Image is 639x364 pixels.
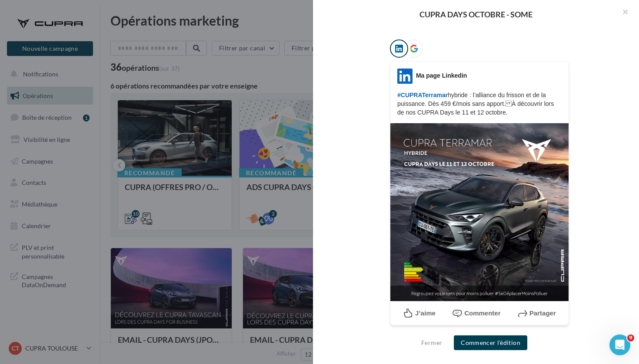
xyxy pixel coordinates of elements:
[415,309,436,317] span: J’aime
[327,10,625,18] div: CUPRA DAYS OCTOBRE - SOME
[390,123,569,301] img: Terramar_Loyer_1x1.jpg
[627,334,634,341] span: 9
[418,338,446,348] button: Fermer
[454,335,527,350] button: Commencer l'édition
[397,92,448,98] span: #CUPRATerramar
[397,91,562,117] p: hybride : l’alliance du frisson et de la puissance. Dès 459 €/mois sans apport. À découvrir lors ...
[529,309,556,317] span: Partager
[609,334,630,355] iframe: Intercom live chat
[390,325,569,337] div: La prévisualisation est non-contractuelle
[416,71,467,80] div: Ma page Linkedin
[464,309,500,317] span: Commenter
